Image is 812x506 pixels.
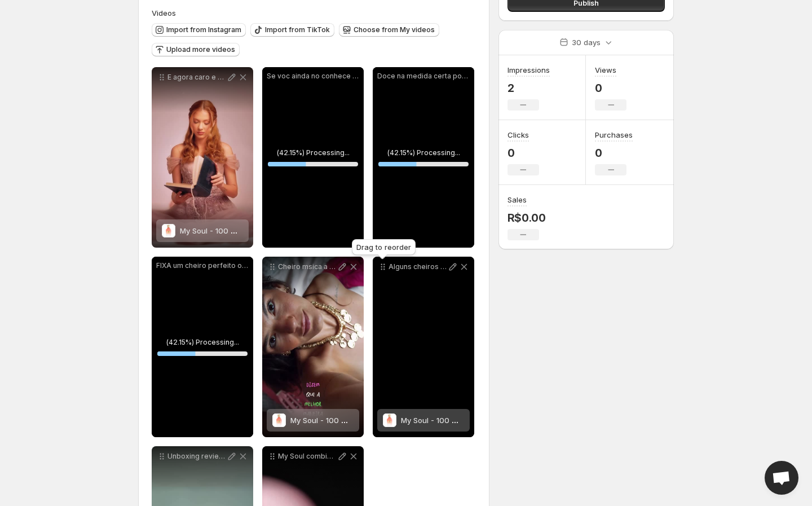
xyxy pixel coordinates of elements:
img: My Soul - 100 ml - Feminino [162,224,175,237]
h3: Clicks [507,129,529,140]
p: E agora caro e gentil leitor o diamante da temporada tem nome e essncia Ela delicada mas marcante... [167,73,226,82]
p: FIXA um cheiro perfeito o dia INTEIRO SOU APX cupom marina10 LINK NA BIO touticosmetics [156,261,249,270]
button: Upload more videos [152,43,240,56]
p: 0 [595,81,626,95]
div: E agora caro e gentil leitor o diamante da temporada tem nome e essncia Ela delicada mas marcante... [152,67,253,248]
div: Alguns cheiros tm o poder de fazer a gente voltar no tempo [PERSON_NAME] e My Soul so assim despe... [373,257,474,437]
span: Import from Instagram [166,25,241,34]
span: My Soul - 100 ml - Feminino [401,416,499,425]
div: Cheiro msica a combinao perfeita para se tornar inesquecvel Para que voc nunca passe despercebida... [262,257,364,437]
div: FIXA um cheiro perfeito o dia INTEIRO SOU APX cupom marina10 LINK NA BIO touticosmetics(42.15%) P... [152,257,253,437]
h3: Views [595,64,616,76]
p: My Soul combina flores exticas e notas frescas para criar uma fragrncia que traduz leveza com ati... [278,452,337,461]
h3: Purchases [595,129,633,140]
p: R$0.00 [507,211,546,225]
p: Cheiro msica a combinao perfeita para se tornar inesquecvel Para que voc nunca passe despercebida... [278,262,337,271]
div: Se voc ainda no conhece o Velvet Seduction da [PERSON_NAME] prepare-se No s perfume presena mistr... [262,67,364,248]
button: Import from TikTok [250,23,334,37]
span: Videos [152,8,176,17]
p: Se voc ainda no conhece o Velvet Seduction da [PERSON_NAME] prepare-se No s perfume presena mistr... [267,72,359,81]
img: My Soul - 100 ml - Feminino [383,413,396,427]
div: Doce na medida certa poderoso na essncia e delicado no toque Esse perfume da touticosmetics flora... [373,67,474,248]
a: Open chat [765,461,798,495]
p: 0 [507,146,539,160]
h3: Sales [507,194,527,205]
h3: Impressions [507,64,550,76]
p: Unboxing review da caixa mais cheirosa que j recebi A touticosmetics me enviou uma seleo incrvel ... [167,452,226,461]
span: Choose from My videos [354,25,435,34]
span: My Soul - 100 ml - Feminino [290,416,389,425]
p: 0 [595,146,633,160]
p: 30 days [572,37,601,48]
p: Alguns cheiros tm o poder de fazer a gente voltar no tempo [PERSON_NAME] e My Soul so assim despe... [389,262,447,271]
span: Upload more videos [166,45,235,54]
p: Doce na medida certa poderoso na essncia e delicado no toque Esse perfume da touticosmetics flora... [377,72,470,81]
p: 2 [507,81,550,95]
span: My Soul - 100 ml - Feminino [180,226,278,235]
button: Choose from My videos [339,23,439,37]
button: Import from Instagram [152,23,246,37]
span: Import from TikTok [265,25,330,34]
img: My Soul - 100 ml - Feminino [272,413,286,427]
